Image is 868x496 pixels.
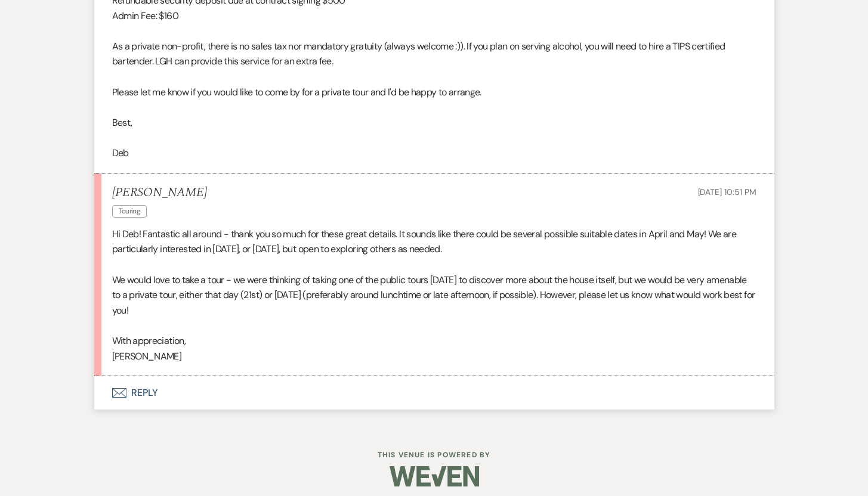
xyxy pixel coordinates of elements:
[112,39,756,69] p: As a private non-profit, there is no sales tax nor mandatory gratuity (always welcome :)). If you...
[112,333,756,349] p: With appreciation,
[112,272,756,318] p: We would love to take a tour - we were thinking of taking one of the public tours [DATE] to disco...
[112,85,756,100] p: Please let me know if you would like to come by for a private tour and I'd be happy to arrange.
[112,227,756,257] p: Hi Deb! Fantastic all around - thank you so much for these great details. It sounds like there co...
[112,205,147,218] span: Touring
[112,185,207,200] h5: [PERSON_NAME]
[94,376,774,410] button: Reply
[698,187,756,197] span: [DATE] 10:51 PM
[112,115,756,131] p: Best,
[112,8,756,24] p: Admin Fee: $160
[112,349,756,364] p: [PERSON_NAME]
[112,145,756,161] p: Deb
